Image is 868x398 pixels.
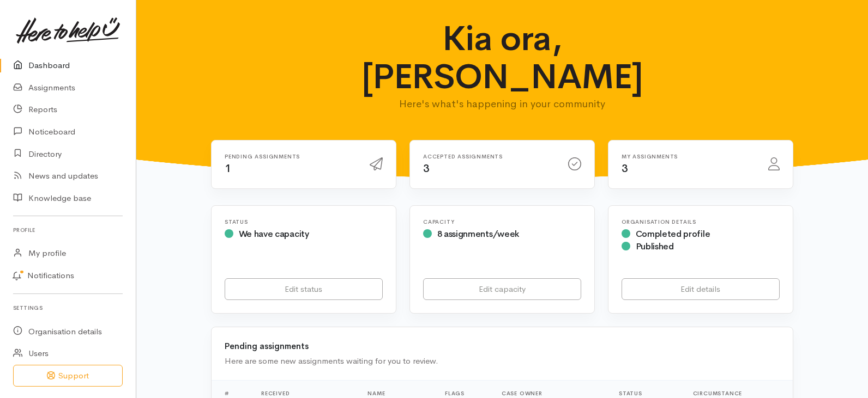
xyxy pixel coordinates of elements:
a: Edit capacity [423,278,581,301]
h6: Organisation Details [622,219,780,225]
span: Completed profile [636,228,710,240]
h6: Settings [13,301,123,315]
a: Edit status [225,278,383,301]
h1: Kia ora, [PERSON_NAME] [333,20,672,96]
p: Here's what's happening in your community [333,96,672,112]
span: 8 assignments/week [437,228,519,240]
h6: Status [225,219,383,225]
button: Support [13,365,123,387]
span: 1 [225,162,231,175]
b: Pending assignments [225,341,309,351]
div: Here are some new assignments waiting for you to review. [225,355,780,368]
h6: Profile [13,223,123,237]
h6: Capacity [423,219,581,225]
a: Edit details [622,278,780,301]
span: Published [636,241,674,252]
span: 3 [622,162,628,175]
h6: Pending assignments [225,154,357,160]
span: We have capacity [239,228,309,240]
span: 3 [423,162,430,175]
h6: Accepted assignments [423,154,555,160]
h6: My assignments [622,154,755,160]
